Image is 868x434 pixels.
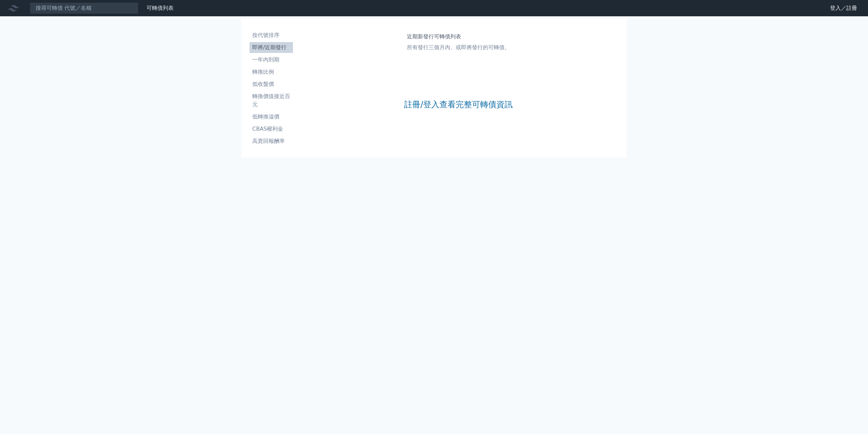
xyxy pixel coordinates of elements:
[250,68,293,76] li: 轉換比例
[250,42,293,53] a: 即將/近期發行
[250,79,293,90] a: 低收盤價
[250,43,293,52] li: 即將/近期發行
[250,136,293,147] a: 高賣回報酬率
[825,3,863,14] a: 登入／註冊
[250,137,293,145] li: 高賣回報酬率
[250,125,293,133] li: CBAS權利金
[250,124,293,134] a: CBAS權利金
[30,2,138,14] input: 搜尋可轉債 代號／名稱
[407,43,510,52] p: 所有發行三個月內、或即將發行的可轉債。
[250,67,293,77] a: 轉換比例
[250,54,293,65] a: 一年內到期
[250,56,293,64] li: 一年內到期
[250,113,293,121] li: 低轉換溢價
[250,30,293,41] a: 按代號排序
[250,80,293,88] li: 低收盤價
[250,111,293,122] a: 低轉換溢價
[404,99,513,110] a: 註冊/登入查看完整可轉債資訊
[250,31,293,39] li: 按代號排序
[250,92,293,109] li: 轉換價值接近百元
[146,5,174,11] a: 可轉債列表
[407,33,510,41] h1: 近期新發行可轉債列表
[250,91,293,110] a: 轉換價值接近百元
